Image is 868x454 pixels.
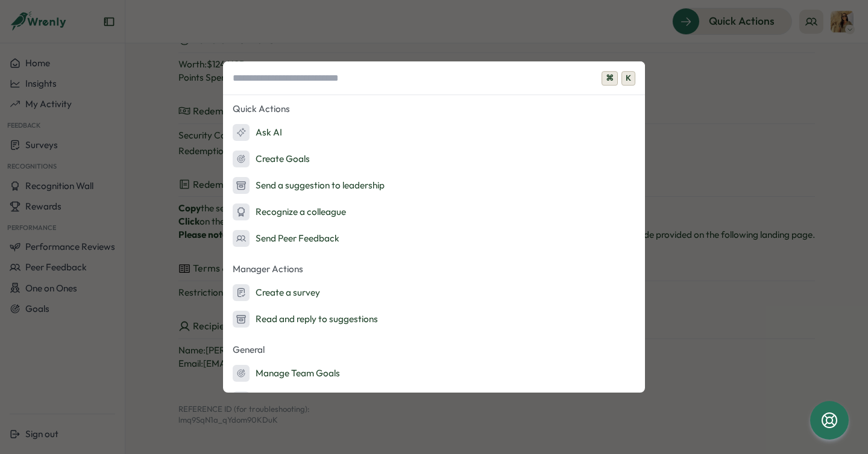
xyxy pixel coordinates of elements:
[223,200,645,224] button: Recognize a colleague
[223,260,645,278] p: Manager Actions
[233,230,339,247] div: Send Peer Feedback
[233,365,340,382] div: Manage Team Goals
[223,226,645,250] button: Send Peer Feedback
[233,311,378,328] div: Read and reply to suggestions
[233,284,320,301] div: Create a survey
[223,361,645,385] button: Manage Team Goals
[621,71,635,86] span: K
[233,391,294,408] div: My Goals
[223,388,645,412] button: My Goals
[223,120,645,145] button: Ask AI
[223,307,645,331] button: Read and reply to suggestions
[602,71,618,86] span: ⌘
[233,204,346,220] div: Recognize a colleague
[223,100,645,118] p: Quick Actions
[223,147,645,171] button: Create Goals
[233,124,282,141] div: Ask AI
[233,177,385,194] div: Send a suggestion to leadership
[233,151,310,167] div: Create Goals
[223,341,645,359] p: General
[223,281,645,305] button: Create a survey
[223,173,645,197] button: Send a suggestion to leadership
